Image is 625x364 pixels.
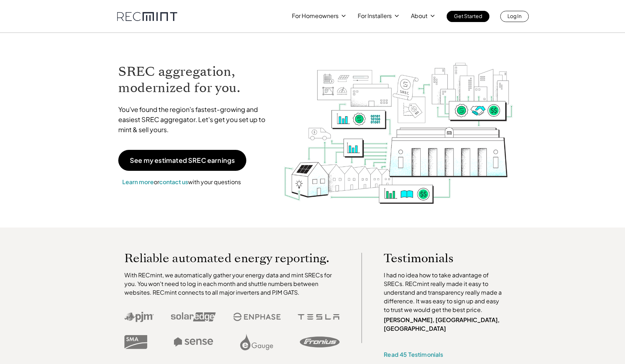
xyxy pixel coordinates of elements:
[283,44,514,206] img: RECmint value cycle
[384,351,443,358] a: Read 45 Testimonials
[124,271,340,297] p: With RECmint, we automatically gather your energy data and mint SRECs for you. You won't need to ...
[122,178,154,186] a: Learn more
[358,11,392,21] p: For Installers
[124,253,340,264] p: Reliable automated energy reporting.
[130,157,235,164] p: See my estimated SREC earnings
[118,150,246,171] a: See my estimated SREC earnings
[500,11,529,22] a: Log In
[118,64,272,96] h1: SREC aggregation, modernized for you.
[118,177,245,187] p: or with your questions
[384,316,505,333] p: [PERSON_NAME], [GEOGRAPHIC_DATA], [GEOGRAPHIC_DATA]
[292,11,339,21] p: For Homeowners
[447,11,489,22] a: Get Started
[411,11,428,21] p: About
[384,271,505,314] p: I had no idea how to take advantage of SRECs. RECmint really made it easy to understand and trans...
[454,11,482,21] p: Get Started
[159,178,188,186] a: contact us
[507,11,522,21] p: Log In
[384,253,492,264] p: Testimonials
[118,104,272,135] p: You've found the region's fastest-growing and easiest SREC aggregator. Let's get you set up to mi...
